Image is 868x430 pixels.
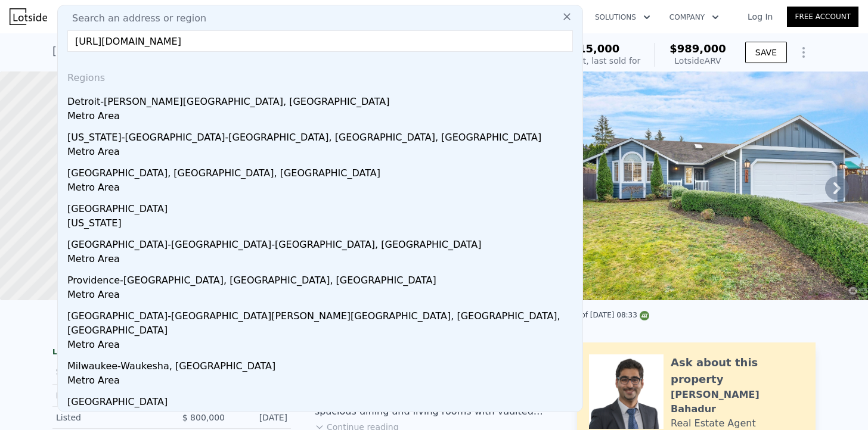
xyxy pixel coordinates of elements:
div: [STREET_ADDRESS] , [GEOGRAPHIC_DATA] , WA 98036 [52,43,340,60]
button: Show Options [792,40,816,64]
div: Metro Area [67,109,578,126]
div: [US_STATE] [67,409,578,426]
button: Solutions [585,7,660,28]
div: Metro Area [67,252,578,269]
div: Metro Area [67,373,578,390]
div: [GEOGRAPHIC_DATA] [67,390,578,409]
div: [GEOGRAPHIC_DATA]-[GEOGRAPHIC_DATA][PERSON_NAME][GEOGRAPHIC_DATA], [GEOGRAPHIC_DATA], [GEOGRAPHIC... [67,304,578,338]
div: [US_STATE]-[GEOGRAPHIC_DATA]-[GEOGRAPHIC_DATA], [GEOGRAPHIC_DATA], [GEOGRAPHIC_DATA] [67,126,578,145]
div: Detroit-[PERSON_NAME][GEOGRAPHIC_DATA], [GEOGRAPHIC_DATA] [67,90,578,109]
div: Providence-[GEOGRAPHIC_DATA], [GEOGRAPHIC_DATA], [GEOGRAPHIC_DATA] [67,269,578,288]
div: LISTING & SALE HISTORY [52,347,291,359]
img: NWMLS Logo [640,311,649,320]
div: Metro Area [67,338,578,354]
span: Search an address or region [63,11,206,26]
div: Lotside ARV [669,55,726,67]
div: [GEOGRAPHIC_DATA] [67,197,578,216]
input: Enter an address, city, region, neighborhood or zip code [67,30,573,52]
div: Milwaukee-Waukesha, [GEOGRAPHIC_DATA] [67,354,578,373]
div: Sold [56,364,162,379]
div: Off Market, last sold for [542,55,640,67]
img: Lotside [10,8,47,25]
div: Ask about this property [671,354,804,388]
div: [DATE] [234,412,287,423]
div: Metro Area [67,180,578,197]
div: [GEOGRAPHIC_DATA], [GEOGRAPHIC_DATA], [GEOGRAPHIC_DATA] [67,161,578,180]
div: Pending [56,390,162,401]
button: SAVE [745,42,787,63]
div: [PERSON_NAME] Bahadur [671,388,804,416]
a: Free Account [787,7,858,27]
span: $989,000 [669,42,726,55]
div: Metro Area [67,145,578,161]
div: [GEOGRAPHIC_DATA]-[GEOGRAPHIC_DATA]-[GEOGRAPHIC_DATA], [GEOGRAPHIC_DATA] [67,233,578,252]
div: [US_STATE] [67,216,578,233]
div: Regions [63,61,578,90]
div: Metro Area [67,288,578,304]
a: Log In [733,11,787,23]
div: Listed [56,412,162,423]
span: $ 800,000 [182,413,225,422]
span: $915,000 [563,42,620,55]
button: Company [660,7,728,28]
